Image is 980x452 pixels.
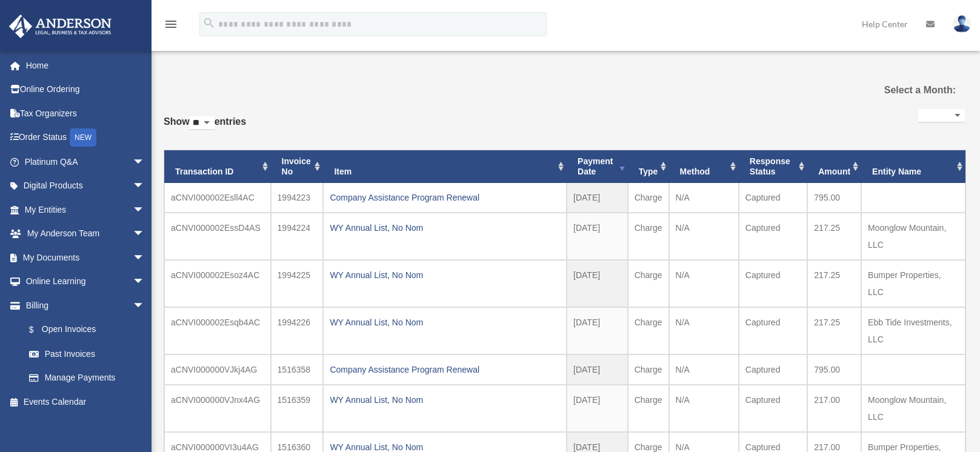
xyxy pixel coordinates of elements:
td: Bumper Properties, LLC [861,260,965,307]
a: Past Invoices [17,342,157,366]
td: [DATE] [567,307,628,354]
a: Digital Productsarrow_drop_down [8,174,163,198]
i: search [202,16,216,30]
td: 217.25 [807,307,861,354]
td: N/A [669,260,739,307]
select: Showentries [190,116,215,130]
td: 217.00 [807,385,861,432]
td: Moonglow Mountain, LLC [861,385,965,432]
td: Charge [628,307,669,354]
div: WY Annual List, No Nom [330,391,560,408]
th: Invoice No: activate to sort column ascending [271,150,324,183]
span: $ [36,322,42,337]
td: 795.00 [807,183,861,213]
td: [DATE] [567,385,628,432]
td: N/A [669,183,739,213]
span: arrow_drop_down [133,222,157,247]
td: aCNVI000000VJnx4AG [164,385,271,432]
td: 1994223 [271,183,324,213]
td: aCNVI000002Esll4AC [164,183,271,213]
td: 1994225 [271,260,324,307]
span: arrow_drop_down [133,270,157,294]
td: [DATE] [567,354,628,385]
td: aCNVI000000VJkj4AG [164,354,271,385]
td: N/A [669,213,739,260]
div: Company Assistance Program Renewal [330,189,560,206]
td: Captured [739,213,807,260]
td: Captured [739,385,807,432]
div: WY Annual List, No Nom [330,267,560,284]
span: arrow_drop_down [133,293,157,318]
a: Home [8,53,163,78]
a: Tax Organizers [8,101,163,125]
label: Show entries [164,113,246,142]
td: aCNVI000002EssD4AS [164,213,271,260]
span: arrow_drop_down [133,198,157,222]
td: Ebb Tide Investments, LLC [861,307,965,354]
label: Select a Month: [841,82,956,99]
a: My Documentsarrow_drop_down [8,245,163,270]
td: Captured [739,260,807,307]
td: Charge [628,260,669,307]
a: Billingarrow_drop_down [8,293,163,317]
td: Captured [739,307,807,354]
td: Charge [628,213,669,260]
div: NEW [70,128,96,147]
a: Events Calendar [8,390,163,414]
div: WY Annual List, No Nom [330,314,560,331]
td: 1994224 [271,213,324,260]
td: N/A [669,385,739,432]
a: Manage Payments [17,366,163,390]
th: Item: activate to sort column ascending [323,150,567,183]
th: Payment Date: activate to sort column ascending [567,150,628,183]
th: Entity Name: activate to sort column ascending [861,150,965,183]
img: Anderson Advisors Platinum Portal [5,15,115,38]
span: arrow_drop_down [133,245,157,270]
a: menu [164,21,178,32]
td: [DATE] [567,213,628,260]
a: Online Learningarrow_drop_down [8,270,163,294]
span: arrow_drop_down [133,150,157,174]
th: Transaction ID: activate to sort column ascending [164,150,271,183]
td: Captured [739,183,807,213]
td: N/A [669,354,739,385]
span: arrow_drop_down [133,174,157,199]
a: Platinum Q&Aarrow_drop_down [8,150,163,174]
th: Method: activate to sort column ascending [669,150,739,183]
a: My Entitiesarrow_drop_down [8,198,163,222]
th: Response Status: activate to sort column ascending [739,150,807,183]
th: Amount: activate to sort column ascending [807,150,861,183]
a: Order StatusNEW [8,125,163,150]
td: [DATE] [567,183,628,213]
a: Online Ordering [8,78,163,102]
td: N/A [669,307,739,354]
td: [DATE] [567,260,628,307]
td: 795.00 [807,354,861,385]
div: WY Annual List, No Nom [330,219,560,236]
td: Captured [739,354,807,385]
a: My Anderson Teamarrow_drop_down [8,222,163,246]
td: aCNVI000002Esoz4AC [164,260,271,307]
td: Charge [628,183,669,213]
td: Charge [628,354,669,385]
td: 1516359 [271,385,324,432]
td: 217.25 [807,213,861,260]
td: 217.25 [807,260,861,307]
i: menu [164,17,178,32]
td: 1516358 [271,354,324,385]
td: Charge [628,385,669,432]
div: Company Assistance Program Renewal [330,361,560,378]
td: Moonglow Mountain, LLC [861,213,965,260]
td: 1994226 [271,307,324,354]
th: Type: activate to sort column ascending [628,150,669,183]
td: aCNVI000002Esqb4AC [164,307,271,354]
img: User Pic [953,15,971,33]
a: $Open Invoices [17,317,163,342]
